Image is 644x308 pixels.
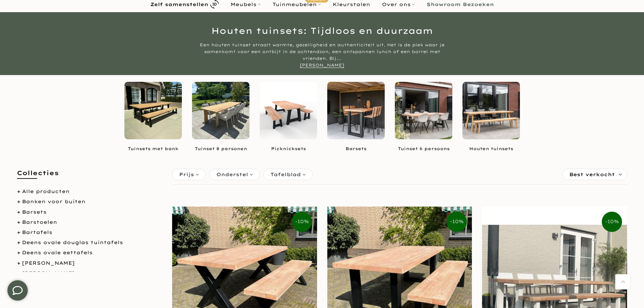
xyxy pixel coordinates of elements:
a: Bartafels [22,229,52,235]
a: Kleurstalen [327,0,376,8]
a: Barstoelen [22,219,57,225]
a: [PERSON_NAME] [300,63,344,68]
div: Een houten tuinset straalt warmte, gezelligheid en authenticiteit uit. Het is de plek waar je sam... [195,42,449,69]
span: Prijs [179,171,194,178]
a: Terug naar boven [615,274,630,289]
a: Over ons [376,0,421,8]
span: Onderstel [216,171,248,178]
a: Deens ovale douglas tuintafels [22,239,123,245]
span: Best verkocht [569,169,615,180]
a: Barsets [22,209,47,215]
a: Deens ovale eettafels [22,250,93,256]
a: Tuinset 8 personen [192,146,249,152]
a: Picknicksets [260,146,317,152]
a: Barsets [327,146,385,152]
a: Showroom Bezoeken [421,0,500,8]
h5: Collecties [17,169,162,184]
a: [PERSON_NAME] [22,270,75,276]
a: Tuinsets met bank [124,146,182,152]
span: -10% [292,212,312,232]
a: Meubels [224,0,266,8]
a: Tuinset 6 persoons [395,146,452,152]
b: Zelf samenstellen [150,2,208,7]
a: Houten tuinsets [462,146,520,152]
iframe: toggle-frame [1,274,34,307]
a: Banken voor buiten [22,198,86,205]
h1: Houten tuinsets: Tijdloos en duurzaam [124,26,520,35]
label: Sorteren:Best verkocht [563,169,627,180]
a: TuinmeubelenPopulair [266,0,327,8]
a: Alle producten [22,188,70,194]
span: -10% [602,212,622,232]
span: Tafelblad [270,171,301,178]
a: [PERSON_NAME] [22,260,75,266]
span: -10% [447,212,467,232]
b: Showroom Bezoeken [427,2,494,7]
